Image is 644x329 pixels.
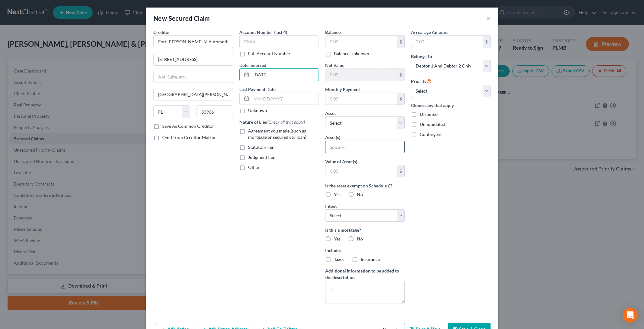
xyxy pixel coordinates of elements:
label: Priority [411,77,431,85]
input: 0.00 [325,69,397,81]
span: Asset [325,111,336,116]
span: Yes [334,236,341,241]
span: Statutory lien [248,144,275,150]
input: Apt, Suite, etc... [154,71,233,83]
input: Specify... [325,141,404,153]
label: Intent [325,203,337,209]
label: Account Number (last 4) [239,29,287,35]
div: $ [397,36,404,48]
span: Belongs To [411,54,432,59]
div: $ [483,36,490,48]
input: Enter zip... [197,105,233,118]
input: Enter address... [154,53,233,65]
label: Value of Asset(s) [325,158,357,165]
label: Is the asset exempt on Schedule C? [325,182,405,189]
input: Enter city... [154,88,233,100]
div: $ [397,69,404,81]
span: No [357,236,363,241]
span: Disputed [420,111,438,117]
label: Choose any that apply [411,102,491,109]
span: Other [248,164,260,170]
label: Nature of Lien [239,119,305,125]
button: × [486,14,491,22]
div: New Secured Claim [153,14,210,23]
label: Balance Unknown [334,51,369,57]
label: Includes [325,247,405,254]
label: Arrearage Amount [411,29,448,35]
input: 0.00 [325,36,397,48]
div: $ [397,165,404,177]
span: Unliquidated [420,121,445,127]
input: MM/DD/YYYY [251,69,319,81]
label: Date Incurred [239,62,266,68]
span: (Check all that apply) [267,119,305,125]
span: Taxes [334,256,344,262]
label: Balance [325,29,341,35]
label: Asset(s) [325,134,340,141]
label: Net Value [325,62,344,68]
label: Monthly Payment [325,86,360,93]
span: No [357,192,363,197]
input: Search creditor by name... [153,35,233,48]
input: MM/DD/YYYY [251,93,319,105]
label: Save As Common Creditor [162,123,214,129]
span: Omit from Creditor Matrix [162,135,215,140]
input: 0.00 [325,93,397,105]
label: Full Account Number [248,51,291,57]
label: Additional information to be added to the description [325,267,405,281]
input: 0.00 [411,36,483,48]
span: Agreement you made (such as mortgage or secured car loan) [248,128,306,140]
span: Insurance [361,256,380,262]
input: XXXX [239,35,319,48]
div: Open Intercom Messenger [623,308,638,323]
label: Unknown [248,107,267,114]
label: Is this a mortgage? [325,227,405,233]
span: Creditor [153,30,170,35]
div: $ [397,93,404,105]
span: Yes [334,192,341,197]
label: Last Payment Date [239,86,275,93]
input: 0.00 [325,165,397,177]
span: Judgment lien [248,154,275,160]
span: Contingent [420,132,442,137]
